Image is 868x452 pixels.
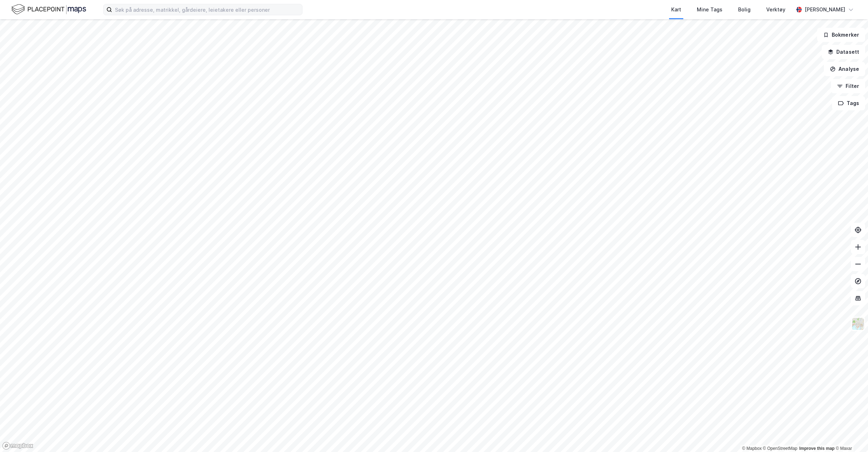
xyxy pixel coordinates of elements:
[766,5,785,14] div: Verktøy
[832,418,868,452] iframe: Chat Widget
[805,5,845,14] div: [PERSON_NAME]
[112,4,302,15] input: Søk på adresse, matrikkel, gårdeiere, leietakere eller personer
[832,418,868,452] div: Kontrollprogram for chat
[11,3,86,16] img: logo.f888ab2527a4732fd821a326f86c7f29.svg
[697,5,722,14] div: Mine Tags
[671,5,681,14] div: Kart
[738,5,751,14] div: Bolig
